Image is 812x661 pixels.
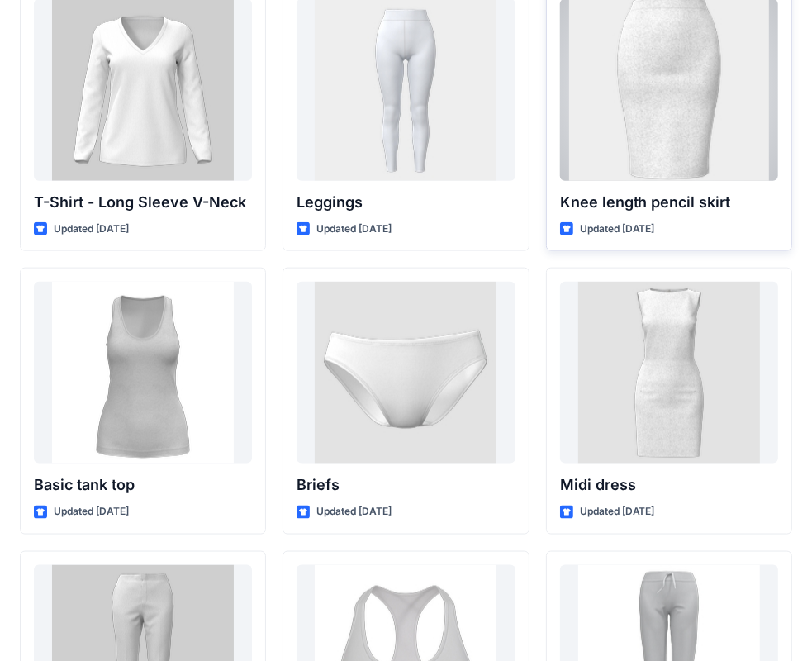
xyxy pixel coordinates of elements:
p: Basic tank top [34,473,252,497]
a: Midi dress [560,282,778,464]
p: Updated [DATE] [54,503,129,521]
p: Updated [DATE] [316,503,392,521]
p: Updated [DATE] [580,221,655,238]
p: Knee length pencil skirt [560,191,778,214]
p: Updated [DATE] [316,221,392,238]
a: Briefs [297,282,515,464]
p: Updated [DATE] [580,503,655,521]
p: T-Shirt - Long Sleeve V-Neck [34,191,252,214]
p: Leggings [297,191,515,214]
p: Midi dress [560,473,778,497]
a: Basic tank top [34,282,252,464]
p: Briefs [297,473,515,497]
p: Updated [DATE] [54,221,129,238]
